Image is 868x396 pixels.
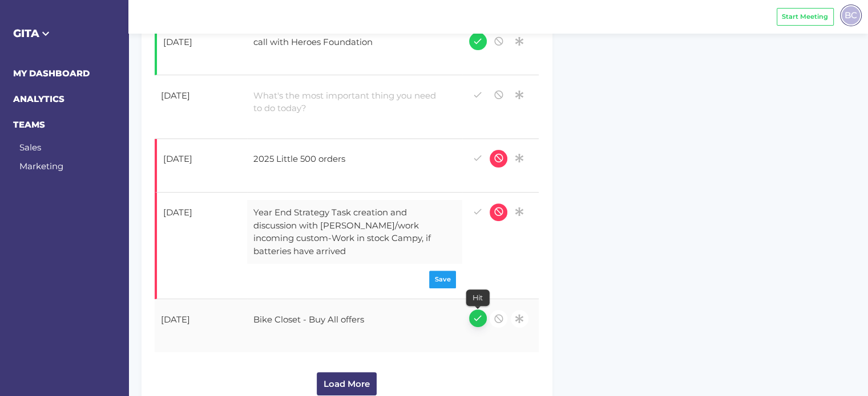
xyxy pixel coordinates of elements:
[324,378,370,391] span: Load More
[155,75,247,139] td: [DATE]
[13,119,116,132] h6: TEAMS
[845,9,857,22] span: BC
[429,271,456,288] button: Save
[317,372,377,395] button: Load More
[155,299,247,352] td: [DATE]
[840,5,862,26] div: BC
[247,29,445,58] div: call with Heroes Foundation
[19,142,41,153] a: Sales
[155,193,247,299] td: [DATE]
[435,275,451,284] span: Save
[247,307,445,335] div: Bike Closet - Buy All offers
[13,93,64,104] a: ANALYTICS
[777,8,834,26] button: Start Meeting
[19,161,63,172] a: Marketing
[782,12,828,22] span: Start Meeting
[155,22,247,75] td: [DATE]
[13,68,90,79] a: MY DASHBOARD
[247,146,445,175] div: 2025 Little 500 orders
[247,200,445,264] div: Year End Strategy Task creation and discussion with [PERSON_NAME]/work incoming custom-Work in st...
[155,139,247,193] td: [DATE]
[13,26,116,42] h5: GITA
